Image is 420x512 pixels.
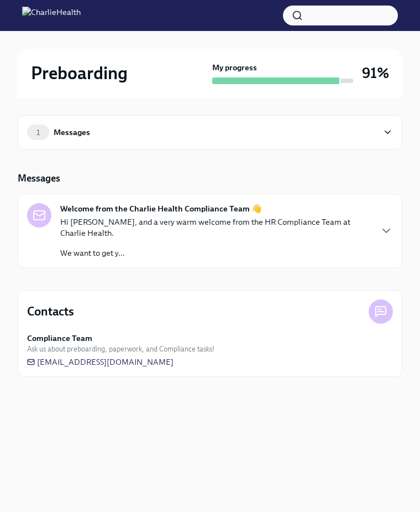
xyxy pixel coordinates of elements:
img: CharlieHealth [22,7,81,24]
p: We want to get y... [60,247,371,258]
span: Ask us about preboarding, paperwork, and Compliance tasks! [27,344,214,354]
h5: Messages [18,172,60,185]
h2: Preboarding [31,62,128,84]
strong: Compliance Team [27,333,92,344]
p: Hi [PERSON_NAME], and a very warm welcome from the HR Compliance Team at Charlie Health. [60,216,371,239]
h3: 91% [362,63,389,83]
h4: Contacts [27,303,74,320]
span: 1 [30,128,46,137]
strong: My progress [212,62,257,73]
strong: Welcome from the Charlie Health Compliance Team 👋 [60,203,262,214]
div: Messages [54,126,90,138]
a: [EMAIL_ADDRESS][DOMAIN_NAME] [27,356,174,368]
